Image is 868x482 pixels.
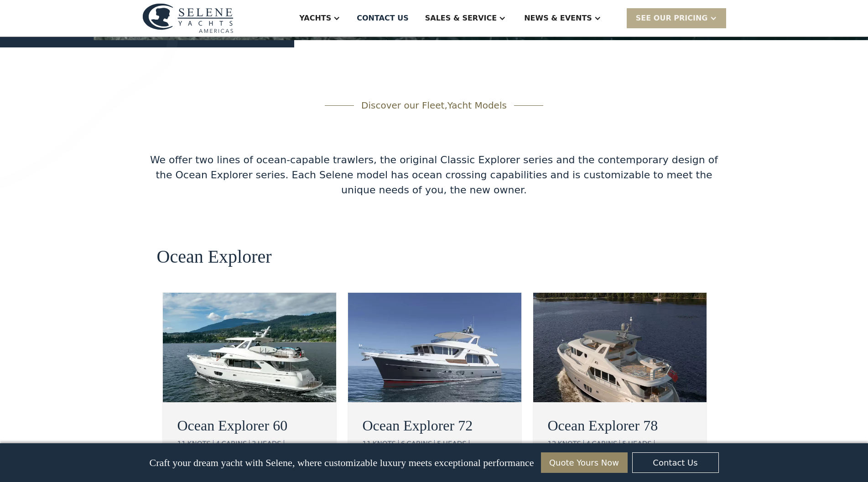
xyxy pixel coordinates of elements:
[177,440,186,448] div: 11
[548,440,556,448] div: 12
[541,452,628,473] a: Quote Yours Now
[363,440,371,448] div: 11
[357,13,409,24] div: Contact US
[447,100,507,111] span: Yacht Models
[252,440,256,448] div: 3
[548,415,692,436] a: Ocean Explorer 78
[425,13,497,24] div: Sales & Service
[628,440,655,448] div: HEADS
[406,440,435,448] div: CABINS
[361,98,507,112] div: Discover our Fleet,
[163,293,336,402] img: ocean going trawler
[149,457,534,469] p: Craft your dream yacht with Selene, where customizable luxury meets exceptional performance
[363,415,507,436] a: Ocean Explorer 72
[636,13,708,24] div: SEE Our Pricing
[632,452,719,473] a: Contact Us
[373,440,399,448] div: KNOTS
[142,3,234,33] img: logo
[157,247,272,267] h2: Ocean Explorer
[622,440,627,448] div: 5
[216,440,220,448] div: 4
[586,440,591,448] div: 4
[524,13,592,24] div: News & EVENTS
[443,440,469,448] div: HEADS
[221,440,249,448] div: CABINS
[437,440,442,448] div: 5
[627,8,726,28] div: SEE Our Pricing
[401,440,405,448] div: 6
[187,440,213,448] div: KNOTS
[348,293,521,402] img: ocean going trawler
[533,293,707,402] img: ocean going trawler
[592,440,620,448] div: CABINS
[142,152,726,197] div: We offer two lines of ocean-capable trawlers, the original Classic Explorer series and the contem...
[258,440,284,448] div: HEADS
[299,13,331,24] div: Yachts
[177,415,322,436] a: Ocean Explorer 60
[558,440,584,448] div: KNOTS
